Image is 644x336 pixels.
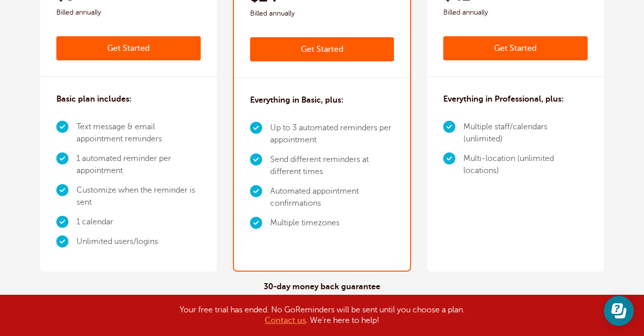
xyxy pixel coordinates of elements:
[463,149,588,181] li: Multi-location (unlimited locations)
[76,149,201,181] li: 1 automated reminder per appointment
[264,282,380,292] h4: 30-day money back guarantee
[250,94,344,106] h3: Everything in Basic, plus:
[265,316,306,325] a: Contact us
[443,7,588,19] span: Billed annually
[76,212,201,232] li: 1 calendar
[270,150,394,182] li: Send different reminders at different times
[270,213,394,233] li: Multiple timezones
[270,182,394,213] li: Automated appointment confirmations
[270,118,394,150] li: Up to 3 automated reminders per appointment
[76,181,201,212] li: Customize when the reminder is sent
[443,93,564,105] h3: Everything in Professional, plus:
[250,8,394,20] span: Billed annually
[604,296,634,326] iframe: Resource center
[463,117,588,149] li: Multiple staff/calendars (unlimited)
[76,117,201,149] li: Text message & email appointment reminders
[76,232,201,251] li: Unlimited users/logins
[70,305,574,326] div: Your free trial has ended. No GoReminders will be sent until you choose a plan. . We're here to h...
[443,36,588,60] a: Get Started
[250,37,394,61] a: Get Started
[56,7,201,19] span: Billed annually
[56,36,201,60] a: Get Started
[56,93,132,105] h3: Basic plan includes:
